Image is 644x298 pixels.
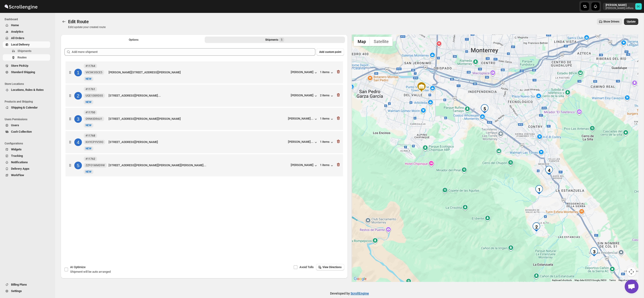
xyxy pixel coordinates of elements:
[86,163,105,167] span: ZZFO1MMD9W
[3,54,50,61] button: Routes
[86,157,95,160] b: #11762
[3,166,50,172] button: Delivery Apps
[322,265,342,269] span: View Directions
[288,117,318,121] button: [PERSON_NAME]...
[353,276,368,282] a: Open this area in Google Maps (opens a new window)
[3,129,50,135] button: Cash Collection
[63,37,204,43] button: All Route Options
[5,117,52,121] span: Users Permissions
[625,280,638,293] a: Open chat
[3,146,50,153] button: Widgets
[11,148,22,151] span: Widgets
[353,276,368,282] img: Google
[11,30,23,33] span: Analytics
[351,292,369,295] a: ScrollEngine
[5,17,52,21] span: Dashboard
[11,289,22,293] span: Settings
[11,173,24,177] span: WorkFlow
[129,38,138,42] span: Options
[5,142,52,145] span: Configurations
[74,69,82,76] div: 1
[597,18,622,25] button: Show Drivers
[3,48,50,54] button: Shipments
[109,117,286,121] div: [STREET_ADDRESS][PERSON_NAME][PERSON_NAME]
[66,61,343,83] div: 1#11764VK5W3I5CE5NewNEW[PERSON_NAME][STREET_ADDRESS][PERSON_NAME][PERSON_NAME]1 items
[109,140,286,144] div: [STREET_ADDRESS][PERSON_NAME]
[86,88,95,91] b: #11761
[61,45,348,235] div: Selected Shipments
[86,77,92,80] span: NEW
[11,64,28,67] span: Store PickUp
[532,222,541,232] div: 2
[535,185,544,194] div: 1
[11,130,32,133] span: Cash Collection
[320,140,334,145] button: 1 items
[86,100,92,104] span: NEW
[288,140,313,143] div: [PERSON_NAME]...
[354,37,370,46] button: Show street map
[66,108,343,130] div: 3#11750O9NKIDR6U1NewNEW[STREET_ADDRESS][PERSON_NAME][PERSON_NAME][PERSON_NAME]...1 items
[11,23,19,27] span: Home
[3,29,50,35] button: Analytics
[86,140,103,144] span: KHYCPYV59O
[627,20,635,23] span: Update
[11,106,38,109] span: Shipping & Calendar
[66,154,343,176] div: 5#11762ZZFO1MMD9WNewNEW[STREET_ADDRESS][PERSON_NAME][PERSON_NAME][PERSON_NAME]...[PERSON_NAME]1 i...
[603,20,619,23] span: Show Drivers
[3,87,50,93] button: Locations, Rules & Rates
[281,38,282,42] span: 5
[17,56,27,59] span: Routes
[17,49,32,53] span: Shipments
[70,270,111,273] span: Shipment will be auto arranged
[288,140,318,145] button: [PERSON_NAME]...
[330,291,369,296] p: Developed by
[606,7,633,10] p: [PERSON_NAME]-inflora
[86,117,102,121] span: O9NKIDR6U1
[3,281,50,288] button: Billing Plans
[72,48,315,56] input: Add more shipment
[265,37,284,42] div: Shipments
[11,70,35,74] span: Standard Shipping
[109,93,289,98] div: [STREET_ADDRESS][PERSON_NAME]...
[3,22,50,29] button: Home
[320,70,334,75] button: 1 items
[86,134,95,137] b: #11768
[320,163,334,168] button: 1 items
[637,5,640,8] text: DC
[205,37,345,43] button: Selected Shipments
[575,279,607,281] span: Map data ©2025 Google, INEGI
[11,123,19,127] span: Users
[11,167,29,170] span: Delivery Apps
[3,35,50,41] button: All Orders
[316,48,344,56] button: Add custom point
[624,18,638,25] button: Update
[70,265,86,269] span: AI Optimize
[66,85,343,107] div: 2#11761UGE1DBRDS5NewNEW[STREET_ADDRESS][PERSON_NAME]...[PERSON_NAME]2 items
[86,170,92,173] span: NEW
[68,25,106,29] p: Edit/update your created route
[5,100,52,103] span: Products and Shipping
[320,117,334,121] button: 1 items
[299,265,314,269] span: Avoid Tolls
[74,92,82,100] div: 2
[109,70,289,75] div: [PERSON_NAME][STREET_ADDRESS][PERSON_NAME]
[3,288,50,294] button: Settings
[11,43,30,46] span: Local Delivery
[74,162,82,169] div: 5
[635,3,642,10] span: DAVID CORONADO
[627,267,636,276] button: Map camera controls
[291,70,318,75] button: [PERSON_NAME]
[86,124,92,127] span: NEW
[320,94,334,98] div: 2 items
[86,147,92,150] span: NEW
[288,117,313,120] div: [PERSON_NAME]...
[370,37,393,46] button: Show satellite imagery
[319,50,341,54] span: Add custom point
[11,36,24,40] span: All Orders
[291,163,318,168] button: [PERSON_NAME]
